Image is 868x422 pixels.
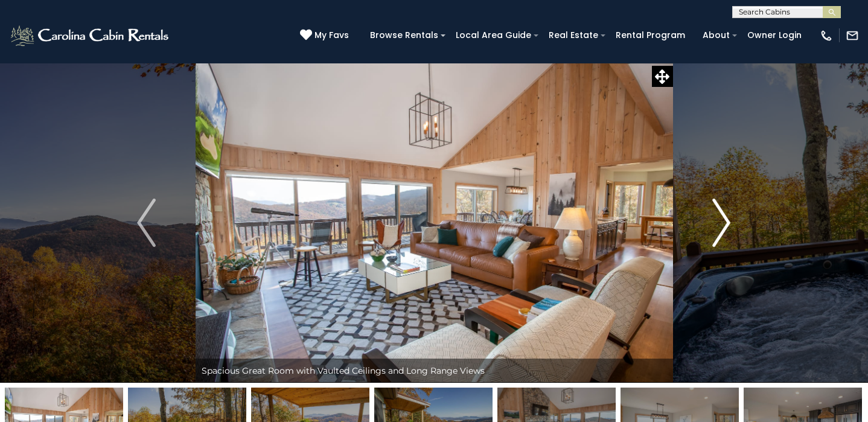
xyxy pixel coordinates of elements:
[9,24,172,48] img: White-1-2.png
[450,26,537,45] a: Local Area Guide
[300,29,352,42] a: My Favs
[610,26,691,45] a: Rental Program
[364,26,444,45] a: Browse Rentals
[314,29,349,42] span: My Favs
[820,29,833,42] img: phone-regular-white.png
[196,359,673,383] div: Spacious Great Room with Vaulted Ceilings and Long Range Views
[543,26,604,45] a: Real Estate
[712,199,730,247] img: arrow
[697,26,736,45] a: About
[741,26,808,45] a: Owner Login
[846,29,859,42] img: mail-regular-white.png
[672,63,770,383] button: Next
[137,199,155,247] img: arrow
[97,63,195,383] button: Previous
